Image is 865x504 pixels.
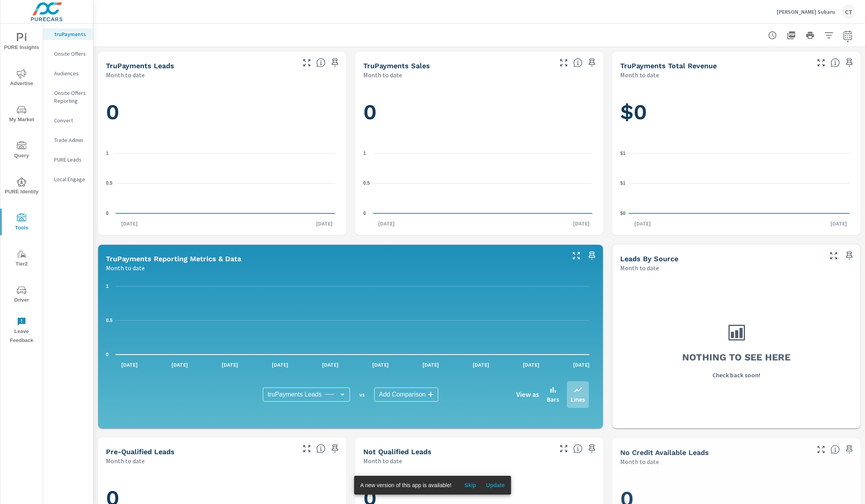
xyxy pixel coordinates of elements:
div: Onsite Offers [43,48,93,60]
span: PURE Insights [3,33,40,52]
text: 0 [363,211,366,216]
span: truPayments Leads [268,391,322,398]
p: Month to date [620,457,659,466]
h5: truPayments Sales [363,62,430,70]
span: Add Comparison [379,391,426,398]
span: The number of truPayments leads. [316,58,326,67]
text: 0.5 [106,318,113,323]
p: Month to date [106,70,145,80]
p: [DATE] [568,361,595,369]
h5: Not Qualified Leads [363,448,432,456]
p: [DATE] [373,220,400,227]
span: Advertise [3,69,40,88]
p: PURE Leads [54,156,87,164]
p: [DATE] [216,361,244,369]
span: Leave Feedback [3,317,40,345]
div: Trade Admin [43,134,93,146]
p: [DATE] [417,361,444,369]
p: Audiences [54,69,87,77]
p: [DATE] [116,361,143,369]
div: CT [841,5,856,19]
button: Make Fullscreen [300,442,313,455]
span: Query [3,141,40,160]
text: $0 [620,211,626,216]
h5: truPayments Leads [106,62,174,70]
h1: 0 [106,99,338,126]
span: Save this to your personalized report [586,442,598,455]
button: "Export Report to PDF" [783,27,799,43]
p: Check back soon! [712,370,760,380]
p: [DATE] [166,361,193,369]
text: 0.5 [363,180,370,186]
p: Bars [547,395,559,404]
p: [DATE] [311,220,338,227]
p: [DATE] [266,361,294,369]
h5: Leads By Source [620,255,678,263]
div: truPayments Leads [263,388,350,402]
p: [DATE] [517,361,545,369]
button: Make Fullscreen [570,249,583,262]
h5: truPayments Total Revenue [620,62,717,70]
span: A lead that has been submitted but has not gone through the credit application process. [830,445,840,454]
button: Make Fullscreen [827,249,840,262]
span: Save this to your personalized report [843,56,856,69]
button: Apply Filters [821,27,837,43]
span: Tier2 [3,249,40,269]
button: Make Fullscreen [300,56,313,69]
button: Make Fullscreen [815,56,827,69]
p: Month to date [106,456,145,466]
p: [PERSON_NAME] Subaru [777,8,835,15]
text: 1 [363,151,366,156]
text: 0 [106,211,109,216]
button: Skip [458,479,483,491]
div: Add Comparison [374,388,438,402]
p: [DATE] [116,220,143,227]
div: Onsite Offers Reporting [43,87,93,107]
text: 1 [106,151,109,156]
text: 1 [106,284,109,289]
span: Save this to your personalized report [329,56,341,69]
text: 0 [106,352,109,357]
div: Local Engage [43,173,93,185]
p: [DATE] [317,361,344,369]
p: Onsite Offers Reporting [54,89,87,105]
span: My Market [3,105,40,124]
button: Make Fullscreen [815,443,827,456]
p: Trade Admin [54,136,87,144]
text: $1 [620,151,626,156]
span: Save this to your personalized report [586,249,598,262]
p: Month to date [620,263,659,273]
div: PURE Leads [43,154,93,166]
span: Tools [3,213,40,233]
span: A new version of this app is available! [360,482,452,488]
button: Select Date Range [840,27,856,43]
button: Make Fullscreen [557,56,570,69]
span: Total revenue from sales matched to a truPayments lead. [Source: This data is sourced from the de... [830,58,840,67]
p: Month to date [363,70,402,80]
span: Save this to your personalized report [843,443,856,456]
h5: Pre-Qualified Leads [106,448,175,456]
span: Save this to your personalized report [586,56,598,69]
p: Local Engage [54,175,87,183]
div: truPayments [43,28,93,40]
span: PURE Identity [3,177,40,197]
span: Save this to your personalized report [843,249,856,262]
text: $1 [620,180,626,186]
p: vs [350,391,374,398]
text: 0.5 [106,180,113,186]
span: Driver [3,286,40,305]
span: Update [486,482,505,489]
h1: $0 [620,99,852,126]
p: Onsite Offers [54,50,87,58]
p: [DATE] [568,220,595,227]
p: [DATE] [629,220,656,227]
button: Print Report [802,27,818,43]
p: truPayments [54,30,87,38]
p: [DATE] [367,361,394,369]
div: nav menu [0,24,43,348]
p: Convert [54,116,87,124]
h3: Nothing to see here [682,351,790,364]
p: Month to date [106,263,145,273]
h5: truPayments Reporting Metrics & Data [106,255,241,263]
p: [DATE] [825,220,852,227]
